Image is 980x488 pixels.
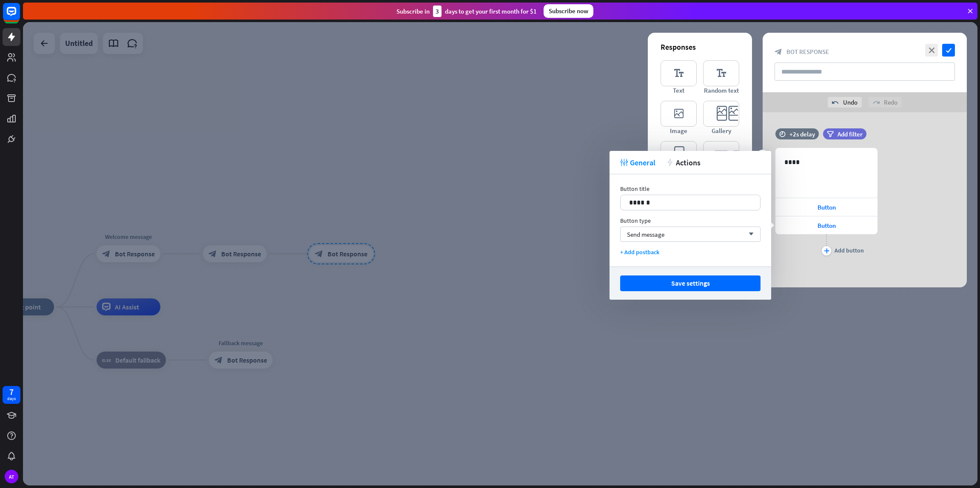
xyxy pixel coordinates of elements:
i: plus [824,248,829,253]
div: AT [5,470,18,483]
div: Button type [620,217,761,224]
span: Add filter [838,130,863,138]
div: Redo [869,97,902,108]
span: General [630,158,655,167]
i: tweak [620,159,628,166]
span: Send message [627,230,664,238]
div: Subscribe now [544,4,593,18]
span: Actions [676,158,701,167]
i: arrow_down [744,232,754,237]
i: block_bot_response [775,48,782,56]
div: 7 [9,388,14,396]
div: Subscribe in days to get your first month for $1 [396,6,537,17]
span: Button [818,221,836,230]
div: +2s delay [789,130,815,138]
div: + Add postback [620,248,761,256]
div: 3 [433,6,442,17]
i: check [942,44,955,57]
div: Button title [620,185,761,193]
a: 7 days [3,386,20,404]
i: undo [832,99,839,106]
div: Add button [835,247,864,254]
i: close [925,44,938,57]
i: action [666,159,674,166]
button: Save settings [620,275,761,291]
span: Bot Response [786,48,829,56]
i: filter [827,131,834,137]
button: Open LiveChat chat widget [7,3,32,29]
i: redo [873,99,880,106]
i: time [779,131,786,137]
div: Undo [828,97,862,108]
div: days [7,396,16,402]
span: Button [818,203,836,211]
